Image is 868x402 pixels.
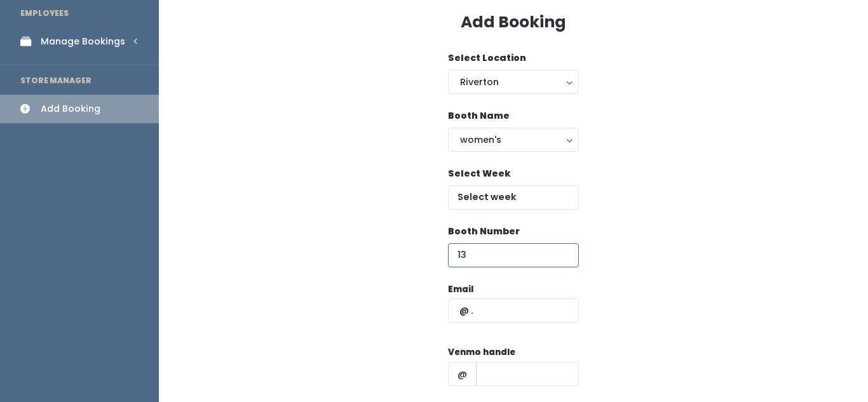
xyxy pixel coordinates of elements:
label: Booth Name [448,109,510,123]
h3: Add Booking [461,13,566,31]
div: Manage Bookings [41,35,125,48]
span: @ [448,362,477,386]
label: Select Week [448,167,510,180]
div: Riverton [460,75,567,89]
label: Email [448,283,473,296]
button: Riverton [448,70,579,94]
label: Venmo handle [448,346,515,359]
label: Select Location [448,51,526,65]
div: Add Booking [41,102,100,116]
button: women's [448,128,579,152]
input: Select week [448,185,579,210]
input: Booth Number [448,243,579,267]
div: women's [460,133,567,147]
input: @ . [448,298,579,323]
label: Booth Number [448,225,520,238]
